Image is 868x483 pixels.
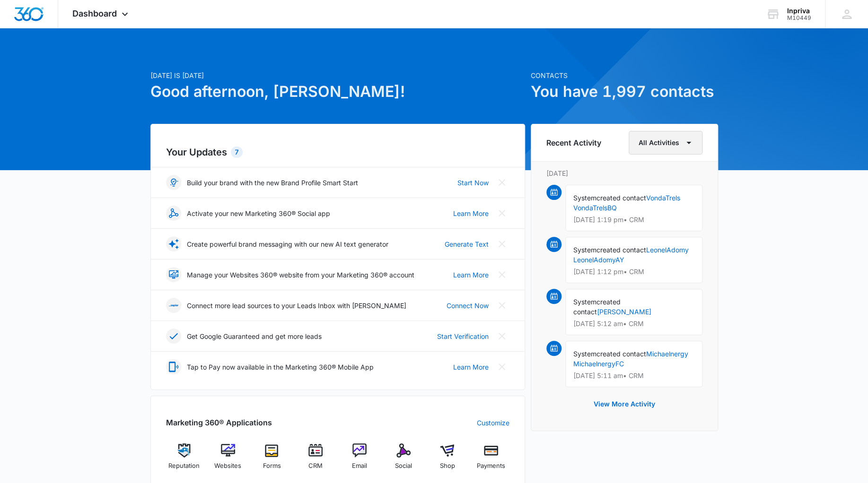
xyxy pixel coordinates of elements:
[494,359,509,374] button: Close
[453,362,489,372] a: Learn More
[573,216,694,223] p: [DATE] 1:19 pm • CRM
[298,443,334,477] a: CRM
[596,350,646,358] span: created contact
[231,147,243,158] div: 7
[150,80,525,103] h1: Good afternoon, [PERSON_NAME]!
[150,70,525,80] p: [DATE] is [DATE]
[457,178,489,188] a: Start Now
[494,236,509,251] button: Close
[494,298,509,313] button: Close
[385,443,421,477] a: Social
[787,7,811,15] div: account name
[573,350,596,358] span: System
[166,145,509,159] h2: Your Updates
[168,461,200,471] span: Reputation
[629,131,702,155] button: All Activities
[584,393,665,415] button: View More Activity
[214,461,241,471] span: Websites
[573,372,694,379] p: [DATE] 5:11 am • CRM
[447,301,489,310] a: Connect Now
[573,194,596,202] span: System
[352,461,367,471] span: Email
[531,80,718,103] h1: You have 1,997 contacts
[439,461,455,471] span: Shop
[477,461,505,471] span: Payments
[477,418,509,428] a: Customize
[342,443,378,477] a: Email
[187,301,406,310] p: Connect more lead sources to your Leads Inbox with [PERSON_NAME]
[494,328,509,344] button: Close
[453,208,489,218] a: Learn More
[395,461,412,471] span: Social
[166,417,272,428] h2: Marketing 360® Applications
[573,298,621,316] span: created contact
[573,320,694,327] p: [DATE] 5:12 am • CRM
[597,308,651,316] a: [PERSON_NAME]
[437,331,489,341] a: Start Verification
[531,70,718,80] p: Contacts
[494,267,509,282] button: Close
[596,246,646,254] span: created contact
[453,270,489,280] a: Learn More
[72,9,117,18] span: Dashboard
[494,206,509,221] button: Close
[187,239,388,249] p: Create powerful brand messaging with our new AI text generator
[187,178,358,188] p: Build your brand with the new Brand Profile Smart Start
[596,194,646,202] span: created contact
[210,443,246,477] a: Websites
[573,246,596,254] span: System
[473,443,509,477] a: Payments
[187,362,374,372] p: Tap to Pay now available in the Marketing 360® Mobile App
[494,175,509,190] button: Close
[254,443,290,477] a: Forms
[573,298,596,306] span: System
[429,443,465,477] a: Shop
[187,208,330,218] p: Activate your new Marketing 360® Social app
[787,15,811,21] div: account id
[546,168,702,178] p: [DATE]
[166,443,202,477] a: Reputation
[187,331,322,341] p: Get Google Guaranteed and get more leads
[573,268,694,275] p: [DATE] 1:12 pm • CRM
[546,137,601,148] h6: Recent Activity
[263,461,281,471] span: Forms
[187,270,414,280] p: Manage your Websites 360® website from your Marketing 360® account
[308,461,323,471] span: CRM
[445,239,489,249] a: Generate Text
